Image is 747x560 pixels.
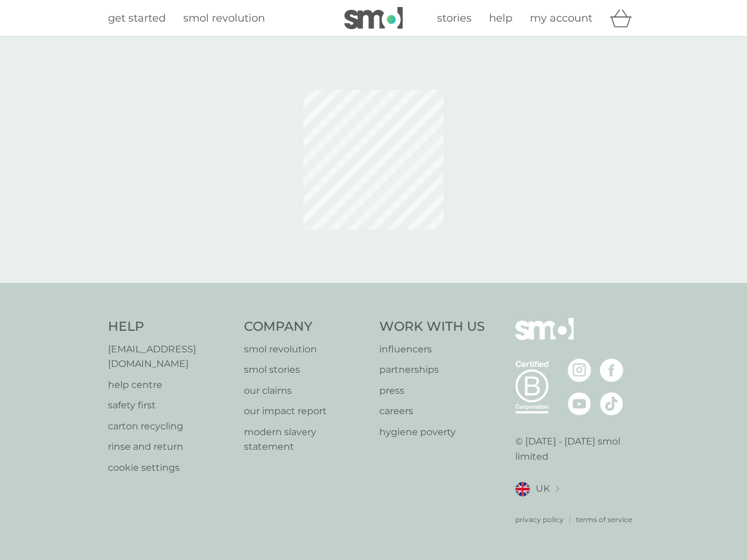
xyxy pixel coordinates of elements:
[515,482,530,496] img: UK flag
[379,342,485,357] a: influencers
[108,419,232,434] a: carton recycling
[344,7,403,29] img: smol
[610,6,639,30] div: basket
[600,392,623,415] img: visit the smol Tiktok page
[244,362,368,377] a: smol stories
[379,404,485,419] a: careers
[108,460,232,475] a: cookie settings
[568,359,591,382] img: visit the smol Instagram page
[515,514,564,525] a: privacy policy
[536,481,550,496] span: UK
[244,383,368,398] a: our claims
[530,12,592,24] span: my account
[379,383,485,398] a: press
[576,514,632,525] a: terms of service
[108,342,232,372] a: [EMAIL_ADDRESS][DOMAIN_NAME]
[183,12,265,24] span: smol revolution
[244,342,368,357] a: smol revolution
[244,404,368,419] a: our impact report
[437,10,472,27] a: stories
[489,12,512,24] span: help
[108,318,232,336] h4: Help
[530,10,592,27] a: my account
[568,392,591,415] img: visit the smol Youtube page
[600,359,623,382] img: visit the smol Facebook page
[183,10,265,27] a: smol revolution
[108,439,232,454] a: rinse and return
[437,12,472,24] span: stories
[379,425,485,440] a: hygiene poverty
[515,318,574,358] img: smol
[489,10,512,27] a: help
[108,377,232,393] a: help centre
[244,318,368,336] h4: Company
[379,318,485,336] h4: Work With Us
[379,362,485,377] a: partnerships
[108,12,166,24] span: get started
[108,10,166,27] a: get started
[108,398,232,413] a: safety first
[515,434,640,464] p: © [DATE] - [DATE] smol limited
[244,425,368,454] a: modern slavery statement
[556,486,559,492] img: select a new location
